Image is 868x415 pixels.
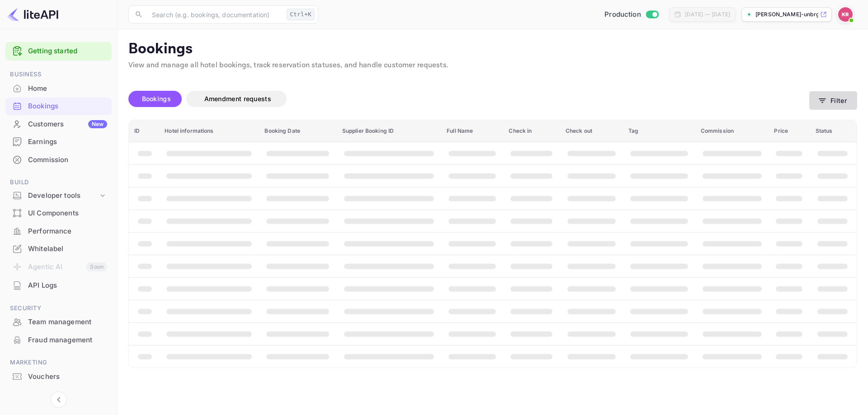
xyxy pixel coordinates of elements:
div: New [88,120,107,128]
a: Team management [5,313,112,330]
div: Earnings [28,137,107,147]
div: Vouchers [5,368,112,386]
div: Whitelabel [5,240,112,258]
div: Bookings [28,101,107,112]
div: Bookings [5,98,112,115]
div: Team management [5,313,112,331]
div: Commission [28,155,107,165]
a: Bookings [5,98,112,114]
div: Team management [28,317,107,327]
div: UI Components [5,205,112,222]
th: Commission [695,120,769,142]
div: Getting started [5,42,112,61]
th: Status [810,120,857,142]
span: Amendment requests [204,95,271,103]
div: Developer tools [5,188,112,204]
span: Security [5,303,112,313]
div: Fraud management [28,335,107,345]
div: account-settings tabs [128,91,809,107]
button: Collapse navigation [51,392,67,408]
span: Production [604,9,641,20]
img: LiteAPI logo [7,7,58,22]
img: Kobus Roux [838,7,853,22]
div: [DATE] — [DATE] [685,10,730,19]
div: API Logs [5,277,112,294]
p: [PERSON_NAME]-unbrg.[PERSON_NAME]... [755,10,818,19]
a: Home [5,80,112,97]
div: Home [5,80,112,98]
a: Commission [5,151,112,168]
th: Tag [623,120,695,142]
a: UI Components [5,205,112,221]
th: Check in [503,120,560,142]
span: Marketing [5,358,112,368]
span: Bookings [142,95,171,103]
a: Vouchers [5,368,112,385]
div: Vouchers [28,372,107,382]
th: Full Name [441,120,503,142]
p: Bookings [128,40,857,58]
div: Fraud management [5,331,112,349]
div: Switch to Sandbox mode [601,9,662,20]
input: Search (e.g. bookings, documentation) [146,5,283,23]
div: API Logs [28,280,107,291]
div: Commission [5,151,112,169]
th: Booking Date [259,120,336,142]
div: UI Components [28,208,107,219]
div: Earnings [5,133,112,151]
th: Check out [560,120,623,142]
th: Hotel informations [159,120,259,142]
a: Fraud management [5,331,112,348]
p: View and manage all hotel bookings, track reservation statuses, and handle customer requests. [128,60,857,71]
span: Build [5,177,112,187]
span: Business [5,70,112,79]
th: Price [769,120,810,142]
div: Customers [28,119,107,130]
a: Earnings [5,133,112,150]
a: Whitelabel [5,240,112,257]
div: Whitelabel [28,244,107,254]
div: Performance [5,223,112,240]
div: CustomersNew [5,116,112,133]
a: API Logs [5,277,112,294]
div: Ctrl+K [287,9,315,20]
th: ID [129,120,159,142]
button: Filter [809,91,857,110]
th: Supplier Booking ID [337,120,441,142]
div: Performance [28,226,107,237]
a: CustomersNew [5,116,112,132]
div: Developer tools [28,191,98,201]
table: booking table [129,120,857,368]
div: Home [28,84,107,94]
a: Performance [5,223,112,239]
a: Getting started [28,46,107,56]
